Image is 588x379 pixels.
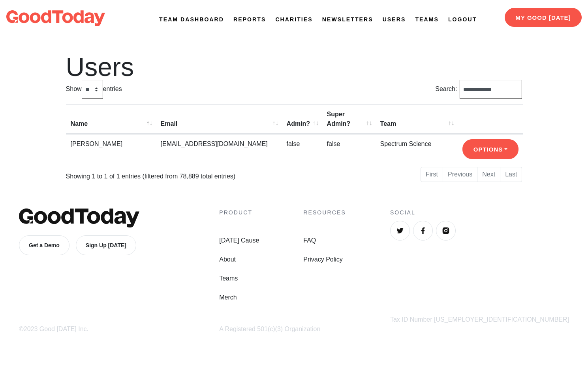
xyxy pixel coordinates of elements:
[303,255,346,264] a: Privacy Policy
[19,235,70,255] a: Get a Demo
[322,134,376,164] td: false
[322,15,373,24] a: Newsletters
[376,134,458,164] td: Spectrum Science
[303,236,346,245] a: FAQ
[66,166,249,181] div: Showing 1 to 1 of 1 entries (filtered from 78,889 total entries)
[19,324,219,334] div: ©2023 Good [DATE] Inc.
[390,221,410,241] a: Twitter
[275,15,312,24] a: Charities
[66,80,122,99] label: Show entries
[219,274,259,283] a: Teams
[442,227,450,235] img: Instagram
[415,15,439,24] a: Teams
[282,104,322,134] th: Admin?: activate to sort column ascending
[436,221,456,241] a: Instagram
[390,315,569,324] div: Tax ID Number [US_EMPLOYER_IDENTIFICATION_NUMBER]
[448,15,477,24] a: Logout
[396,227,404,235] img: Twitter
[505,8,582,27] a: My Good [DATE]
[419,227,427,235] img: Facebook
[19,208,139,227] img: GoodToday
[460,80,522,99] input: Search:
[383,15,406,24] a: Users
[219,324,390,334] div: A Registered 501(c)(3) Organization
[282,134,322,164] td: false
[219,208,259,217] h4: Product
[76,235,136,255] a: Sign Up [DATE]
[156,104,282,134] th: Email: activate to sort column ascending
[219,236,259,245] a: [DATE] Cause
[6,10,105,26] img: logo-dark-da6b47b19159aada33782b937e4e11ca563a98e0ec6b0b8896e274de7198bfd4.svg
[376,104,458,134] th: Team: activate to sort column ascending
[66,134,156,164] td: [PERSON_NAME]
[413,221,433,241] a: Facebook
[322,104,376,134] th: Super Admin?: activate to sort column ascending
[462,139,518,159] button: Options
[66,54,522,80] h1: Users
[156,134,282,164] td: [EMAIL_ADDRESS][DOMAIN_NAME]
[219,293,259,302] a: Merch
[66,104,156,134] th: Name: activate to sort column descending
[82,80,103,99] select: Showentries
[219,255,259,264] a: About
[435,80,522,99] label: Search:
[233,15,266,24] a: Reports
[303,208,346,217] h4: Resources
[390,208,569,217] h4: Social
[159,15,224,24] a: Team Dashboard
